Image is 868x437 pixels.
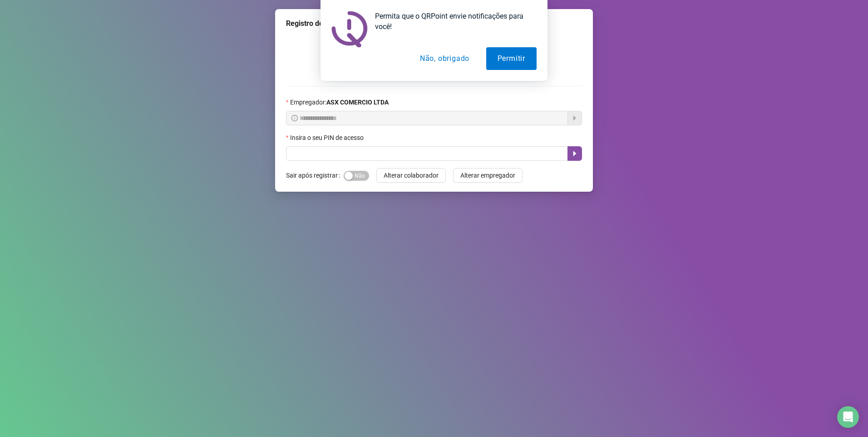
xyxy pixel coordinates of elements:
button: Alterar colaborador [376,168,446,183]
span: Alterar empregador [460,170,515,180]
label: Insira o seu PIN de acesso [286,133,370,143]
label: Sair após registrar [286,168,344,183]
span: Empregador : [290,97,389,107]
strong: ASX COMERCIO LTDA [326,99,389,106]
span: info-circle [291,115,298,121]
button: Permitir [486,47,537,70]
img: notification icon [331,11,368,47]
div: Open Intercom Messenger [837,406,859,428]
button: Alterar empregador [453,168,523,183]
span: Alterar colaborador [384,170,439,180]
span: caret-right [571,150,578,157]
button: Não, obrigado [409,47,481,70]
div: Permita que o QRPoint envie notificações para você! [368,11,537,32]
